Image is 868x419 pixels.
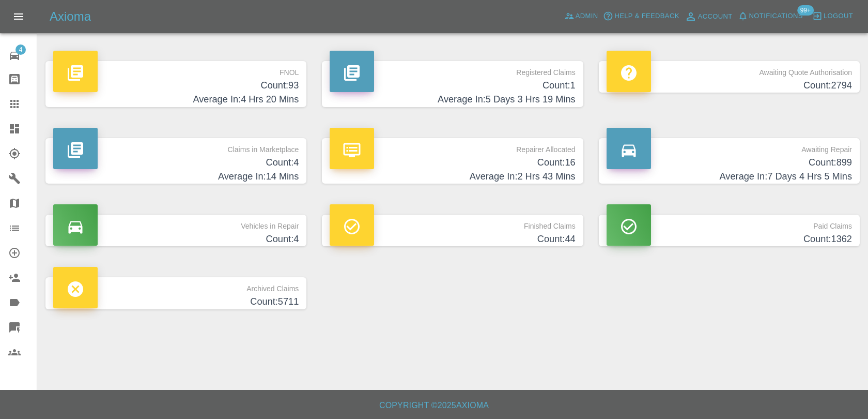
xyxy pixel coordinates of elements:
h4: Count: 93 [53,79,299,93]
a: Awaiting Quote AuthorisationCount:2794 [599,61,860,93]
span: Account [698,11,733,23]
h4: Count: 44 [330,232,575,246]
button: Help & Feedback [600,8,681,24]
span: 99+ [797,5,814,16]
h4: Average In: 5 Days 3 Hrs 19 Mins [330,93,575,107]
span: 4 [16,44,26,55]
a: Finished ClaimsCount:44 [322,215,583,246]
p: Archived Claims [53,277,299,295]
span: Admin [576,10,598,22]
h4: Count: 5711 [53,295,299,309]
h4: Count: 2794 [607,79,852,93]
h4: Average In: 7 Days 4 Hrs 5 Mins [607,170,852,184]
p: Paid Claims [607,215,852,232]
a: FNOLCount:93Average In:4 Hrs 20 Mins [45,61,306,107]
h4: Count: 1362 [607,232,852,246]
p: Awaiting Quote Authorisation [607,61,852,79]
h4: Count: 4 [53,232,299,246]
a: Claims in MarketplaceCount:4Average In:14 Mins [45,138,306,184]
a: Vehicles in RepairCount:4 [45,215,306,246]
button: Logout [810,8,856,24]
h4: Average In: 2 Hrs 43 Mins [330,170,575,184]
h5: Axioma [50,8,91,25]
button: Open drawer [6,4,31,29]
h4: Count: 1 [330,79,575,93]
button: Notifications [735,8,805,24]
p: Vehicles in Repair [53,215,299,232]
span: Notifications [749,10,803,22]
a: Account [682,8,735,25]
a: Paid ClaimsCount:1362 [599,215,860,246]
span: Help & Feedback [614,10,679,22]
p: Awaiting Repair [607,138,852,156]
p: Claims in Marketplace [53,138,299,156]
a: Awaiting RepairCount:899Average In:7 Days 4 Hrs 5 Mins [599,138,860,184]
p: Repairer Allocated [330,138,575,156]
p: FNOL [53,61,299,79]
a: Admin [562,8,601,24]
a: Archived ClaimsCount:5711 [45,277,306,309]
h4: Average In: 14 Mins [53,170,299,184]
span: Logout [824,10,853,22]
a: Registered ClaimsCount:1Average In:5 Days 3 Hrs 19 Mins [322,61,583,107]
h4: Count: 899 [607,156,852,170]
h4: Count: 4 [53,156,299,170]
a: Repairer AllocatedCount:16Average In:2 Hrs 43 Mins [322,138,583,184]
h6: Copyright © 2025 Axioma [8,398,860,413]
h4: Average In: 4 Hrs 20 Mins [53,93,299,107]
p: Registered Claims [330,61,575,79]
h4: Count: 16 [330,156,575,170]
p: Finished Claims [330,215,575,232]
